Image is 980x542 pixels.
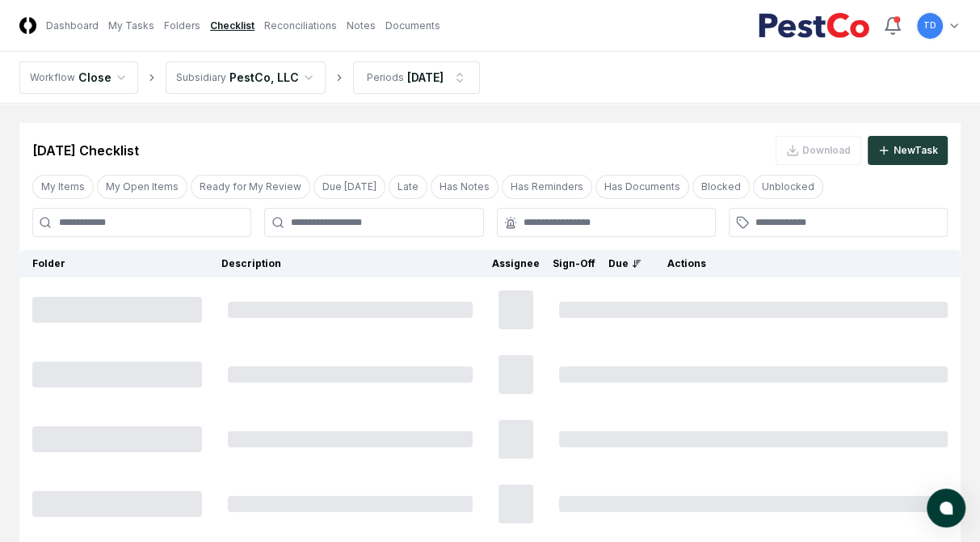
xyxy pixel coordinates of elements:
[431,175,498,199] button: Has Notes
[108,19,154,33] a: My Tasks
[32,141,139,160] div: [DATE] Checklist
[385,19,440,33] a: Documents
[654,256,948,271] div: Actions
[927,489,965,527] button: atlas-launcher
[313,175,385,199] button: Due Today
[758,13,870,39] img: PestCo logo
[30,70,75,85] div: Workflow
[923,19,936,32] span: TD
[915,11,944,40] button: TD
[46,19,99,33] a: Dashboard
[894,143,938,158] div: New Task
[19,61,480,94] nav: breadcrumb
[164,19,200,33] a: Folders
[753,175,823,199] button: Unblocked
[97,175,187,199] button: My Open Items
[19,250,215,277] th: Folder
[353,61,480,94] button: Periods[DATE]
[389,175,427,199] button: Late
[176,70,226,85] div: Subsidiary
[595,175,689,199] button: Has Documents
[502,175,592,199] button: Has Reminders
[868,136,948,165] button: NewTask
[367,70,404,85] div: Periods
[692,175,750,199] button: Blocked
[608,256,641,271] div: Due
[407,69,444,86] div: [DATE]
[347,19,376,33] a: Notes
[19,17,36,34] img: Logo
[264,19,337,33] a: Reconciliations
[191,175,310,199] button: Ready for My Review
[215,250,486,277] th: Description
[32,175,94,199] button: My Items
[546,250,602,277] th: Sign-Off
[486,250,546,277] th: Assignee
[210,19,254,33] a: Checklist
